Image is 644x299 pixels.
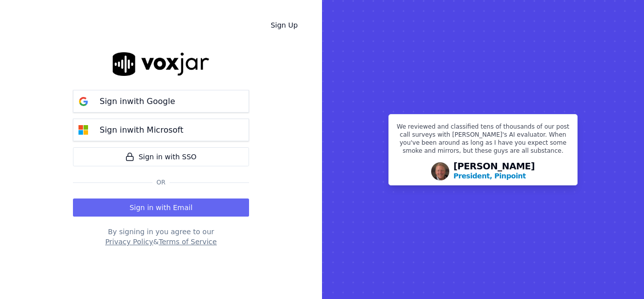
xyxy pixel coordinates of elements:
div: [PERSON_NAME] [453,162,535,181]
span: Or [152,178,170,186]
p: Sign in with Microsoft [100,124,183,136]
div: By signing in you agree to our & [73,227,249,247]
button: Sign inwith Microsoft [73,119,249,141]
p: President, Pinpoint [453,171,526,181]
img: google Sign in button [73,91,94,112]
button: Sign inwith Google [73,90,249,113]
p: Sign in with Google [100,95,175,108]
button: Terms of Service [158,237,216,247]
button: Sign in with Email [73,198,249,217]
a: Sign in with SSO [73,147,249,166]
button: Privacy Policy [105,237,153,247]
a: Sign Up [263,16,306,34]
img: logo [113,52,209,76]
img: microsoft Sign in button [73,120,94,140]
p: We reviewed and classified tens of thousands of our post call surveys with [PERSON_NAME]'s AI eva... [395,123,571,159]
img: Avatar [431,162,449,180]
